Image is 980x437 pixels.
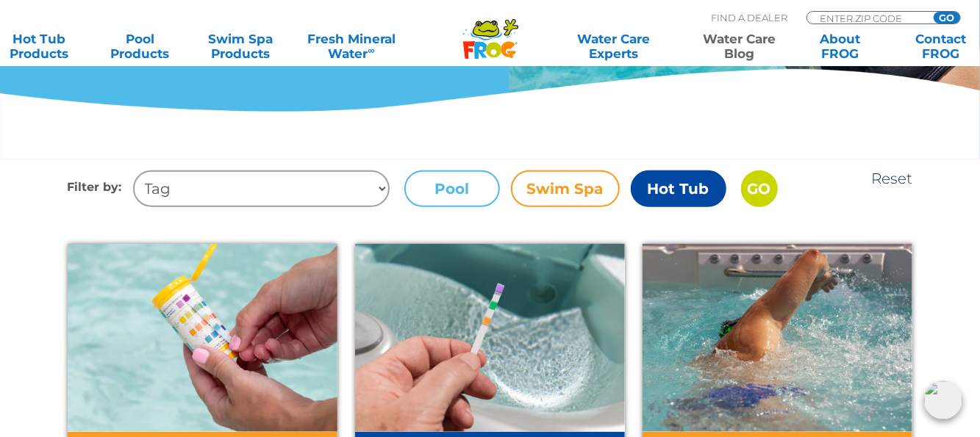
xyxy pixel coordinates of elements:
img: A female's hand dips a test strip into a hot tub. [355,244,625,432]
img: openIcon [924,381,962,419]
a: Water CareExperts [550,32,677,61]
h4: Filter by: [68,170,133,207]
a: Water CareBlog [700,32,779,61]
img: A man swim sin the moving current of a swim spa [643,244,912,432]
label: Hot Tub [631,170,726,207]
label: Pool [404,170,500,207]
a: Fresh MineralWater∞ [302,32,400,61]
a: ContactFROG [901,32,980,61]
a: PoolProducts [101,32,179,61]
sup: ∞ [368,45,374,56]
a: Swim SpaProducts [201,32,280,61]
p: Find A Dealer [711,11,787,24]
input: GO [934,12,960,24]
input: Zip Code Form [818,12,918,24]
img: A woman with pink nail polish tests her swim spa with FROG @ease Test Strips [68,244,337,432]
input: GO [741,170,778,207]
a: Reset [872,170,913,187]
label: Swim Spa [511,170,620,207]
a: AboutFROG [801,32,879,61]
